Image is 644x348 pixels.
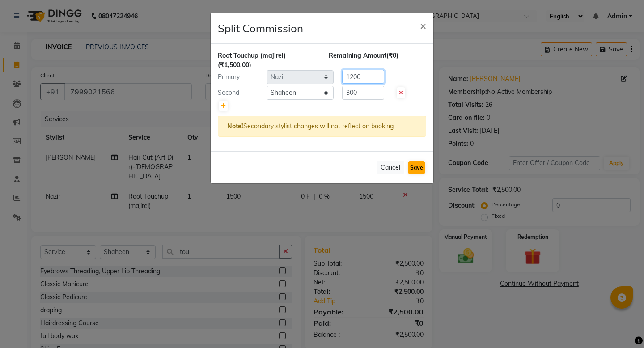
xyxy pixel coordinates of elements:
span: Root Touchup (majirel) [218,51,286,59]
div: Primary [211,72,267,82]
span: (₹1,500.00) [218,61,251,69]
div: Second [211,88,267,98]
strong: Note! [227,122,243,130]
div: Secondary stylist changes will not reflect on booking [218,116,426,137]
span: Remaining Amount [329,51,386,59]
span: × [420,19,426,32]
h4: Split Commission [218,20,303,36]
span: (₹0) [386,51,398,59]
button: Close [413,13,433,38]
button: Cancel [377,161,404,174]
button: Save [408,161,425,174]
